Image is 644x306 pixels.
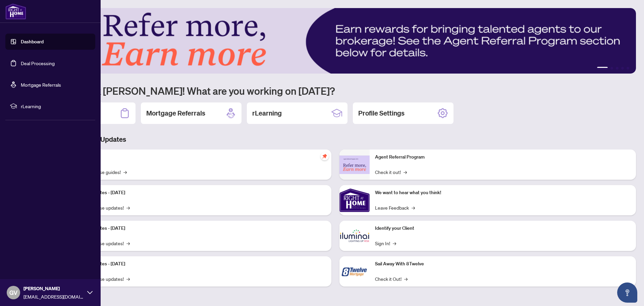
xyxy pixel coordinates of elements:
p: We want to hear what you think! [375,189,631,196]
button: 5 [627,67,629,70]
span: → [126,275,130,282]
img: Slide 0 [35,8,636,74]
span: [PERSON_NAME] [23,285,84,292]
img: Identify your Client [339,221,370,251]
img: Sail Away With 8Twelve [339,256,370,287]
img: Agent Referral Program [339,156,370,174]
a: Leave Feedback→ [375,204,415,211]
span: → [404,168,407,176]
h2: Profile Settings [358,108,405,118]
a: Check it out!→ [375,168,407,176]
span: → [126,204,130,211]
span: → [412,204,415,211]
h2: rLearning [252,108,282,118]
a: Dashboard [21,39,44,45]
h2: Mortgage Referrals [146,108,205,118]
h3: Brokerage & Industry Updates [35,135,636,144]
p: Platform Updates - [DATE] [70,189,326,196]
img: We want to hear what you think! [339,185,370,215]
button: Open asap [617,282,637,303]
p: Sail Away With 8Twelve [375,260,631,268]
span: GV [9,288,17,297]
img: logo [5,3,26,19]
span: rLearning [21,102,91,110]
button: 4 [621,67,624,70]
a: Check it Out!→ [375,275,408,282]
a: Deal Processing [21,60,55,66]
a: Mortgage Referrals [21,82,61,88]
span: pushpin [321,152,329,160]
p: Platform Updates - [DATE] [70,225,326,232]
span: → [123,168,127,176]
h1: Welcome back [PERSON_NAME]! What are you working on [DATE]? [35,84,636,97]
a: Sign In!→ [375,239,396,247]
span: → [404,275,408,282]
p: Identify your Client [375,225,631,232]
p: Agent Referral Program [375,154,631,161]
span: → [393,239,396,247]
p: Self-Help [70,154,326,161]
span: [EMAIL_ADDRESS][DOMAIN_NAME] [23,293,84,300]
p: Platform Updates - [DATE] [70,260,326,268]
button: 1 [597,67,608,70]
button: 3 [616,67,619,70]
button: 2 [610,67,613,70]
span: → [126,239,130,247]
